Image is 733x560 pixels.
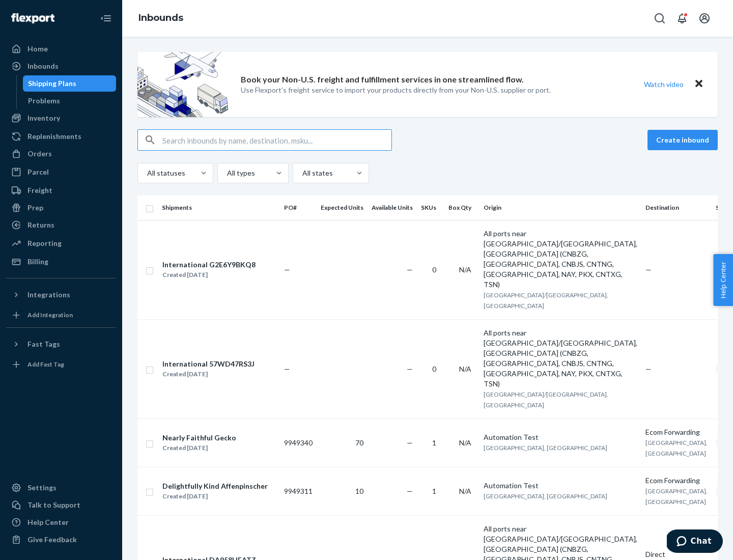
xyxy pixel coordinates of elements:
a: Prep [6,200,116,216]
th: Expected Units [317,195,368,220]
a: Reporting [6,235,116,251]
span: — [284,365,290,373]
button: Help Center [713,254,733,306]
a: Replenishments [6,128,116,145]
button: Open Search Box [650,8,670,29]
button: Watch video [637,77,690,92]
a: Home [6,41,116,57]
div: Give Feedback [27,535,77,545]
span: 0 [432,265,436,274]
th: Destination [641,195,712,220]
span: — [407,438,413,447]
div: Shipping Plans [28,78,76,89]
th: Available Units [368,195,417,220]
div: Problems [28,96,60,106]
div: Inventory [27,113,60,123]
a: Orders [6,146,116,162]
span: — [645,365,652,373]
a: Shipping Plans [23,75,117,92]
div: All ports near [GEOGRAPHIC_DATA]/[GEOGRAPHIC_DATA], [GEOGRAPHIC_DATA] (CNBZG, [GEOGRAPHIC_DATA], ... [484,229,637,290]
div: International 57WD47RS3J [162,359,255,369]
div: Nearly Faithful Gecko [162,433,236,443]
button: Open notifications [672,8,692,29]
span: — [407,265,413,274]
span: — [284,265,290,274]
div: Created [DATE] [162,270,256,280]
a: Add Fast Tag [6,356,116,373]
th: SKUs [417,195,444,220]
div: Billing [27,257,48,267]
a: Parcel [6,164,116,180]
span: — [407,487,413,495]
a: Returns [6,217,116,233]
span: N/A [459,438,471,447]
input: All statuses [146,168,147,178]
a: Problems [23,93,117,109]
span: 10 [355,487,363,495]
div: Integrations [27,290,70,300]
th: Box Qty [444,195,480,220]
div: Automation Test [484,481,637,491]
div: Prep [27,203,43,213]
span: — [407,365,413,373]
span: N/A [459,265,471,274]
a: Billing [6,254,116,270]
img: Flexport logo [11,13,54,23]
span: — [645,265,652,274]
div: Home [27,44,48,54]
span: [GEOGRAPHIC_DATA]/[GEOGRAPHIC_DATA], [GEOGRAPHIC_DATA] [484,291,608,310]
iframe: Opens a widget where you can chat to one of our agents [667,529,723,555]
span: N/A [459,365,471,373]
button: Integrations [6,287,116,303]
span: [GEOGRAPHIC_DATA]/[GEOGRAPHIC_DATA], [GEOGRAPHIC_DATA] [484,390,608,409]
button: Fast Tags [6,336,116,352]
span: N/A [459,487,471,495]
div: Ecom Forwarding [645,475,708,486]
div: Inbounds [27,61,59,71]
div: All ports near [GEOGRAPHIC_DATA]/[GEOGRAPHIC_DATA], [GEOGRAPHIC_DATA] (CNBZG, [GEOGRAPHIC_DATA], ... [484,328,637,389]
button: Create inbound [647,130,718,150]
span: [GEOGRAPHIC_DATA], [GEOGRAPHIC_DATA] [484,492,607,500]
a: Settings [6,480,116,496]
p: Use Flexport’s freight service to import your products directly from your Non-U.S. supplier or port. [241,85,551,95]
button: Open account menu [694,8,715,29]
input: All types [226,168,227,178]
div: Returns [27,220,54,230]
div: Automation Test [484,432,637,442]
div: Settings [27,483,57,493]
div: Help Center [27,517,69,527]
p: Book your Non-U.S. freight and fulfillment services in one streamlined flow. [241,74,524,86]
div: Parcel [27,167,49,177]
div: Created [DATE] [162,491,268,501]
span: 0 [432,365,436,373]
button: Talk to Support [6,497,116,513]
span: 1 [432,438,436,447]
div: Fast Tags [27,339,60,349]
th: Shipments [158,195,280,220]
input: Search inbounds by name, destination, msku... [162,130,391,150]
div: Ecom Forwarding [645,427,708,437]
th: Origin [480,195,641,220]
td: 9949340 [280,418,317,467]
ol: breadcrumbs [130,4,191,33]
div: Talk to Support [27,500,80,510]
div: Orders [27,149,52,159]
a: Add Integration [6,307,116,323]
input: All states [301,168,302,178]
div: Delightfully Kind Affenpinscher [162,481,268,491]
th: PO# [280,195,317,220]
div: Created [DATE] [162,443,236,453]
div: Add Integration [27,311,73,319]
button: Close [692,77,706,92]
div: Reporting [27,238,62,248]
a: Inbounds [6,58,116,74]
button: Give Feedback [6,531,116,548]
div: Replenishments [27,131,81,142]
div: International G2E6Y9BKQ8 [162,260,256,270]
a: Freight [6,182,116,199]
a: Help Center [6,514,116,530]
div: Created [DATE] [162,369,255,379]
span: [GEOGRAPHIC_DATA], [GEOGRAPHIC_DATA] [484,444,607,452]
